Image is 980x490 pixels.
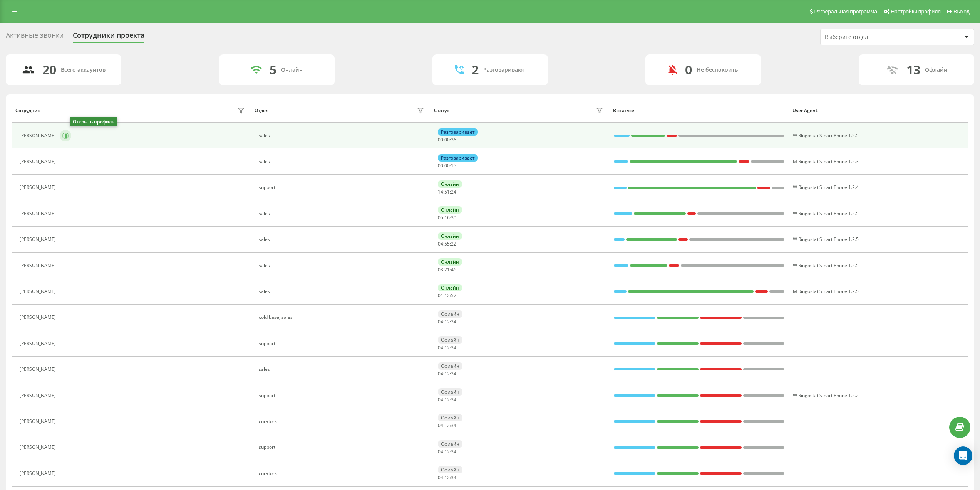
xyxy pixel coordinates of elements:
div: Офлайн [925,67,947,73]
span: 14 [438,189,443,195]
span: 04 [438,344,443,351]
span: 12 [444,422,450,429]
div: Не беспокоить [697,67,738,73]
span: Настройки профиля [891,8,941,15]
span: Выход [953,8,970,15]
div: 5 [270,62,276,77]
span: 16 [444,214,450,221]
div: [PERSON_NAME] [20,315,58,320]
div: : : [438,293,456,298]
div: sales [259,237,426,242]
span: Реферальная программа [814,8,877,15]
div: : : [438,345,456,350]
div: : : [438,163,456,168]
span: 12 [444,318,450,325]
div: 13 [906,62,920,77]
div: Офлайн [438,388,462,396]
div: Сотрудник [15,108,40,113]
div: Онлайн [438,284,462,291]
span: 04 [438,318,443,325]
div: support [259,185,426,190]
div: : : [438,215,456,221]
span: 12 [444,448,450,455]
span: 30 [451,214,456,221]
div: Офлайн [438,440,462,448]
span: 34 [451,422,456,429]
span: 21 [444,266,450,273]
div: Отдел [255,108,268,113]
span: 00 [438,162,443,169]
span: W Ringostat Smart Phone 1.2.5 [793,262,859,269]
div: Офлайн [438,466,462,473]
div: support [259,393,426,398]
span: W Ringostat Smart Phone 1.2.5 [793,236,859,242]
div: Офлайн [438,336,462,344]
span: 04 [438,396,443,403]
div: : : [438,267,456,273]
div: Онлайн [281,67,303,73]
span: 12 [444,474,450,481]
span: 34 [451,370,456,377]
div: sales [259,289,426,294]
div: support [259,445,426,450]
span: 04 [438,474,443,481]
div: : : [438,475,456,480]
span: 34 [451,396,456,403]
span: M Ringostat Smart Phone 1.2.5 [793,288,859,295]
div: [PERSON_NAME] [20,393,58,398]
div: В статусе [613,108,785,113]
span: 46 [451,266,456,273]
div: sales [259,263,426,268]
div: Активные звонки [6,31,64,43]
span: 05 [438,214,443,221]
div: : : [438,137,456,143]
div: 0 [685,62,692,77]
span: 24 [451,189,456,195]
span: 03 [438,266,443,273]
div: Сотрудники проекта [73,31,144,43]
div: [PERSON_NAME] [20,445,58,450]
span: W Ringostat Smart Phone 1.2.5 [793,210,859,217]
span: 51 [444,189,450,195]
div: cold base, sales [259,315,426,320]
span: 04 [438,241,443,247]
div: [PERSON_NAME] [20,185,58,190]
div: sales [259,211,426,216]
div: sales [259,159,426,164]
div: Всего аккаунтов [61,67,106,73]
div: : : [438,397,456,402]
span: M Ringostat Smart Phone 1.2.3 [793,158,859,165]
div: Офлайн [438,414,462,421]
div: Статус [434,108,449,113]
span: 55 [444,241,450,247]
div: : : [438,423,456,428]
div: [PERSON_NAME] [20,341,58,346]
div: [PERSON_NAME] [20,289,58,294]
div: [PERSON_NAME] [20,159,58,164]
span: 01 [438,292,443,299]
div: [PERSON_NAME] [20,133,58,138]
div: 2 [472,62,479,77]
span: 00 [444,136,450,143]
div: Open Intercom Messenger [954,446,972,465]
span: 00 [444,162,450,169]
span: 12 [444,396,450,403]
span: 12 [444,292,450,299]
div: Онлайн [438,180,462,188]
span: W Ringostat Smart Phone 1.2.5 [793,132,859,139]
span: 34 [451,318,456,325]
div: [PERSON_NAME] [20,419,58,424]
div: Офлайн [438,310,462,318]
div: Выберите отдел [825,34,917,40]
div: Офлайн [438,362,462,370]
div: Открыть профиль [70,117,117,126]
div: : : [438,189,456,195]
div: User Agent [792,108,965,113]
div: curators [259,419,426,424]
span: W Ringostat Smart Phone 1.2.2 [793,392,859,399]
span: 36 [451,136,456,143]
span: 34 [451,448,456,455]
div: : : [438,371,456,377]
span: 04 [438,422,443,429]
div: Разговаривает [438,154,478,162]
